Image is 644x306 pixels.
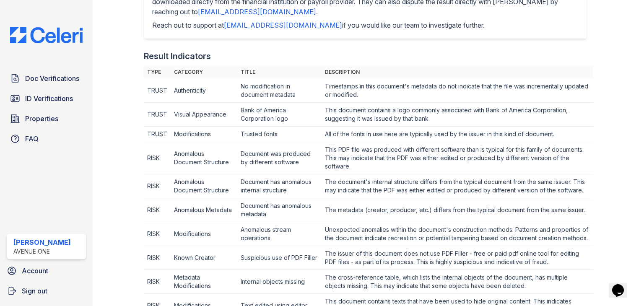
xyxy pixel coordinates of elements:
[322,65,593,79] th: Description
[144,270,171,294] td: RISK
[316,8,318,16] span: .
[144,103,171,127] td: TRUST
[144,142,171,174] td: RISK
[237,270,322,294] td: Internal objects missing
[237,246,322,270] td: Suspicious use of PDF Filler
[322,222,593,246] td: Unexpected anomalies within the document's construction methods. Patterns and properties of the d...
[322,246,593,270] td: The issuer of this document does not use PDF Filler - free or paid pdf online tool for editing PD...
[224,21,342,29] a: [EMAIL_ADDRESS][DOMAIN_NAME]
[144,174,171,198] td: RISK
[7,70,86,87] a: Doc Verifications
[171,65,237,79] th: Category
[609,272,636,298] iframe: chat widget
[144,198,171,222] td: RISK
[322,174,593,198] td: The document's internal structure differs from the typical document from the same issuer. This ma...
[171,198,237,222] td: Anomalous Metadata
[171,246,237,270] td: Known Creator
[13,247,71,256] div: Avenue One
[171,222,237,246] td: Modifications
[171,79,237,103] td: Authenticity
[25,73,79,83] span: Doc Verifications
[144,79,171,103] td: TRUST
[144,127,171,142] td: TRUST
[237,79,322,103] td: No modification in document metadata
[171,174,237,198] td: Anomalous Document Structure
[237,127,322,142] td: Trusted fonts
[3,27,89,43] img: CE_Logo_Blue-a8612792a0a2168367f1c8372b55b34899dd931a85d93a1a3d3e32e68fde9ad4.png
[237,142,322,174] td: Document was produced by different software
[25,134,39,144] span: FAQ
[7,90,86,107] a: ID Verifications
[25,93,73,104] span: ID Verifications
[322,127,593,142] td: All of the fonts in use here are typically used by the issuer in this kind of document.
[322,270,593,294] td: The cross-reference table, which lists the internal objects of the document, has multiple objects...
[322,79,593,103] td: Timestamps in this document's metadata do not indicate that the file was incrementally updated or...
[171,142,237,174] td: Anomalous Document Structure
[13,237,71,247] div: [PERSON_NAME]
[171,127,237,142] td: Modifications
[25,114,58,124] span: Properties
[22,286,47,296] span: Sign out
[237,222,322,246] td: Anomalous stream operations
[3,283,89,299] a: Sign out
[198,8,316,16] a: [EMAIL_ADDRESS][DOMAIN_NAME]
[237,65,322,79] th: Title
[171,270,237,294] td: Metadata Modifications
[144,50,211,62] div: Result Indicators
[22,266,48,276] span: Account
[322,198,593,222] td: The metadata (creator, producer, etc.) differs from the typical document from the same issuer.
[144,222,171,246] td: RISK
[7,110,86,127] a: Properties
[322,142,593,174] td: This PDF file was produced with different software than is typical for this family of documents. ...
[237,103,322,127] td: Bank of America Corporation logo
[144,65,171,79] th: Type
[7,130,86,147] a: FAQ
[322,103,593,127] td: This document contains a logo commonly associated with Bank of America Corporation, suggesting it...
[144,246,171,270] td: RISK
[171,103,237,127] td: Visual Appearance
[237,174,322,198] td: Document has anomalous internal structure
[152,20,578,30] p: Reach out to support at if you would like our team to investigate further.
[3,262,89,279] a: Account
[237,198,322,222] td: Document has anomalous metadata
